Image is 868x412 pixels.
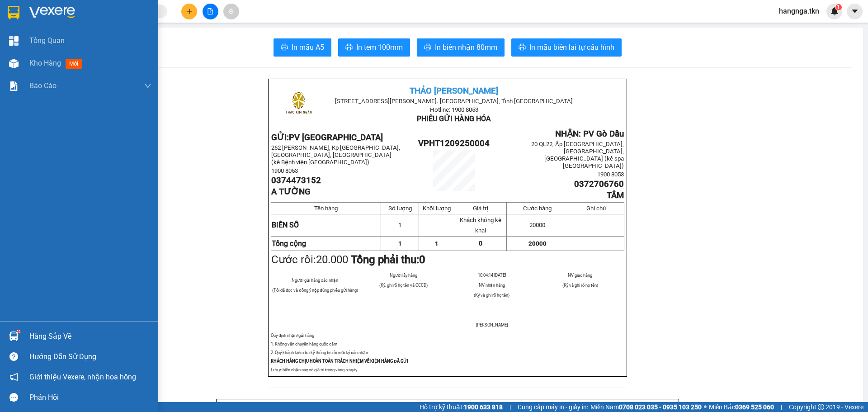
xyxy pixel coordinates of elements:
button: file-add [203,4,218,19]
span: 0 [479,240,482,247]
span: VPHT1209250004 [418,138,490,148]
div: Phản hồi [29,391,151,404]
strong: Tổng phải thu: [351,253,425,266]
span: aim [228,8,234,14]
sup: 1 [17,330,20,333]
span: NV nhận hàng [479,283,505,288]
img: logo [276,82,321,127]
li: [STREET_ADDRESS][PERSON_NAME]. [GEOGRAPHIC_DATA], Tỉnh [GEOGRAPHIC_DATA] [85,22,378,33]
span: (Ký và ghi rõ họ tên) [474,293,509,298]
span: 1900 8053 [271,167,298,174]
button: printerIn tem 100mm [338,38,410,57]
span: Cước rồi: [271,253,425,266]
img: solution-icon [9,81,19,91]
span: [PERSON_NAME] [476,322,508,327]
b: GỬI : PV [GEOGRAPHIC_DATA] [11,66,135,96]
span: Tên hàng [314,205,338,212]
span: 2. Quý khách kiểm tra kỹ thông tin rồi mới ký xác nhận [271,350,368,355]
span: Tổng Quan [29,35,65,46]
span: down [144,82,151,90]
span: 20000 [528,240,547,247]
strong: GỬI: [271,133,383,142]
span: notification [9,373,18,381]
span: In biên nhận 80mm [435,42,497,53]
span: 1 [398,222,401,228]
span: file-add [207,8,213,14]
span: Hỗ trợ kỹ thuật: [420,402,503,412]
span: printer [345,43,353,52]
div: Hướng dẫn sử dụng [29,350,151,364]
span: (Tôi đã đọc và đồng ý nộp đúng phiếu gửi hàng) [272,288,358,293]
sup: 1 [835,4,842,10]
span: Cước hàng [523,205,552,212]
span: Quy định nhận/gửi hàng [271,333,314,338]
span: NHẬN: PV Gò Dầu [555,129,624,139]
span: hangnga.tkn [772,5,826,17]
span: question-circle [9,352,18,361]
span: Ghi chú [586,205,606,212]
span: 1. Không vân chuyển hàng quốc cấm [271,341,337,346]
span: 20.000 [316,253,348,266]
span: plus [186,8,193,14]
span: 0374473152 [271,175,321,185]
button: printerIn biên nhận 80mm [417,38,505,57]
span: printer [281,43,288,52]
span: 10:04:14 [DATE] [478,273,506,278]
img: dashboard-icon [9,36,19,46]
img: warehouse-icon [9,59,19,68]
button: printerIn mẫu biên lai tự cấu hình [511,38,622,57]
span: Người lấy hàng [390,273,417,278]
strong: 0369 525 060 [735,403,774,411]
span: printer [519,43,526,52]
strong: Tổng cộng [272,239,306,248]
span: Báo cáo [29,80,57,91]
span: Số lượng [388,205,412,212]
span: 1 [837,4,840,10]
span: 1 [398,240,402,247]
span: In mẫu biên lai tự cấu hình [529,42,614,53]
span: Miền Bắc [709,402,774,412]
span: | [509,402,511,412]
img: logo.jpg [11,11,57,57]
span: copyright [818,404,824,410]
span: BIỂN SỐ [272,221,299,229]
button: printerIn mẫu A5 [274,38,331,57]
span: 20000 [529,222,545,228]
span: THẢO [PERSON_NAME] [410,86,498,96]
span: TÂM [607,190,624,200]
span: Lưu ý: biên nhận này có giá trị trong vòng 5 ngày [271,367,357,372]
span: | [781,402,782,412]
span: In mẫu A5 [292,42,324,53]
img: logo-vxr [8,6,19,19]
span: Người gửi hàng xác nhận [292,278,338,283]
button: plus [181,4,197,19]
strong: 1900 633 818 [464,403,503,411]
span: 0372706760 [574,179,624,189]
span: message [9,393,18,402]
span: 1900 8053 [597,171,624,178]
span: Hotline: 1900 8053 [430,106,478,113]
span: (Ký, ghi rõ họ tên và CCCD) [379,283,428,288]
img: warehouse-icon [9,331,19,341]
span: PHIẾU GỬI HÀNG HÓA [417,114,491,123]
span: ⚪️ [704,405,707,409]
span: 0 [419,253,425,266]
strong: KHÁCH HÀNG CHỊU HOÀN TOÀN TRÁCH NHIỆM VỀ KIỆN HÀNG ĐÃ GỬI [271,359,408,364]
span: Miền Nam [590,402,702,412]
span: PV [GEOGRAPHIC_DATA] [289,133,383,142]
span: printer [424,43,431,52]
li: Hotline: 1900 8153 [85,33,378,45]
button: caret-down [847,4,863,19]
span: caret-down [851,7,859,15]
span: Kho hàng [29,59,61,67]
button: aim [223,4,239,19]
span: In tem 100mm [356,42,403,53]
span: NV giao hàng [568,273,592,278]
span: Giá trị [473,205,488,212]
span: Cung cấp máy in - giấy in: [518,402,588,412]
span: Giới thiệu Vexere, nhận hoa hồng [29,371,136,383]
span: [STREET_ADDRESS][PERSON_NAME]. [GEOGRAPHIC_DATA], Tỉnh [GEOGRAPHIC_DATA] [335,98,573,104]
span: 262 [PERSON_NAME], Kp [GEOGRAPHIC_DATA], [GEOGRAPHIC_DATA], [GEOGRAPHIC_DATA] (kế Bệnh viện [GEOG... [271,144,400,166]
span: mới [66,59,82,69]
span: (Ký và ghi rõ họ tên) [562,283,598,288]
